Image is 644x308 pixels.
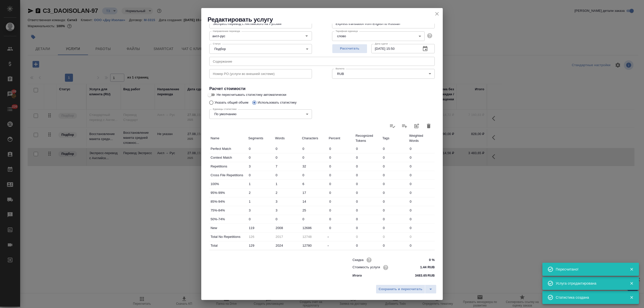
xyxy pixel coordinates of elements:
p: Скидка [352,257,364,262]
div: split button [376,285,436,294]
button: Закрыть [626,267,637,272]
input: ✎ Введи что-нибудь [328,189,354,196]
p: 50%-74% [211,217,246,222]
input: Пустое поле [301,233,328,240]
p: RUB [427,273,435,278]
input: ✎ Введи что-нибудь [247,171,274,179]
p: 3483.65 [415,273,427,278]
p: 95%-99% [211,190,246,195]
p: Characters [302,136,326,141]
input: ✎ Введи что-нибудь [274,224,301,232]
p: Perfect Match [211,146,246,151]
input: ✎ Введи что-нибудь [354,207,381,214]
button: Закрыть [626,281,637,286]
input: ✎ Введи что-нибудь [408,242,435,249]
input: ✎ Введи что-нибудь [408,154,435,161]
input: Пустое поле [381,233,408,240]
p: Name [211,136,246,141]
label: Слить статистику [398,120,411,132]
input: ✎ Введи что-нибудь [408,171,435,179]
p: 100% [211,182,246,187]
p: Repetitions [211,164,246,169]
input: ✎ Введи что-нибудь [247,154,274,161]
p: Tags [382,136,407,141]
input: ✎ Введи что-нибудь [354,163,381,170]
input: ✎ Введи что-нибудь [274,207,301,214]
input: ✎ Введи что-нибудь [354,145,381,152]
input: ✎ Введи что-нибудь [247,180,274,188]
div: Статистика создана [556,295,622,300]
span: Не пересчитывать статистику автоматически [217,92,286,97]
input: ✎ Введи что-нибудь [381,180,408,188]
input: ✎ Введи что-нибудь [274,154,301,161]
input: ✎ Введи что-нибудь [301,171,328,179]
div: Услуга отредактирована [556,281,622,286]
div: Подбор [209,44,312,54]
input: ✎ Введи что-нибудь [354,189,381,196]
button: Сохранить и пересчитать [376,285,425,294]
input: ✎ Введи что-нибудь [301,163,328,170]
input: ✎ Введи что-нибудь [301,242,328,249]
input: ✎ Введи что-нибудь [328,215,354,223]
input: ✎ Введи что-нибудь [408,207,435,214]
button: Open [303,32,310,39]
p: New [211,226,246,231]
input: Пустое поле [274,233,301,240]
p: Words [275,136,300,141]
p: Percent [329,136,353,141]
input: ✎ Введи что-нибудь [301,207,328,214]
p: Total No Repetitions [211,234,246,239]
h4: Расчет стоимости [209,86,435,92]
input: ✎ Введи что-нибудь [416,256,435,263]
button: По умолчанию [213,112,238,116]
input: ✎ Введи что-нибудь [408,180,435,188]
input: Пустое поле [247,233,274,240]
input: ✎ Введи что-нибудь [416,264,435,271]
input: ✎ Введи что-нибудь [274,242,301,249]
button: Закрыть [626,295,637,300]
input: ✎ Введи что-нибудь [328,180,354,188]
input: ✎ Введи что-нибудь [328,163,354,170]
p: Weighted Words [409,133,433,143]
input: ✎ Введи что-нибудь [408,198,435,205]
input: ✎ Введи что-нибудь [381,215,408,223]
input: ✎ Введи что-нибудь [354,180,381,188]
p: Итого [352,273,362,278]
p: 85%-94% [211,199,246,204]
input: ✎ Введи что-нибудь [354,171,381,179]
input: ✎ Введи что-нибудь [328,198,354,205]
input: Пустое поле [408,233,435,240]
div: Пересчитано! [556,267,622,272]
span: Рассчитать [335,46,365,52]
input: ✎ Введи что-нибудь [354,215,381,223]
input: ✎ Введи что-нибудь [408,189,435,196]
input: ✎ Введи что-нибудь [247,215,274,223]
input: ✎ Введи что-нибудь [354,198,381,205]
input: ✎ Введи что-нибудь [274,180,301,188]
input: ✎ Введи что-нибудь [328,171,354,179]
input: ✎ Введи что-нибудь [247,242,274,249]
input: ✎ Введи что-нибудь [328,207,354,214]
input: ✎ Введи что-нибудь [408,145,435,152]
button: Добавить статистику в работы [411,120,423,132]
input: ✎ Введи что-нибудь [381,171,408,179]
input: ✎ Введи что-нибудь [274,215,301,223]
input: ✎ Введи что-нибудь [301,198,328,205]
input: ✎ Введи что-нибудь [381,207,408,214]
input: ✎ Введи что-нибудь [328,145,354,152]
input: ✎ Введи что-нибудь [274,145,301,152]
p: Context Match [211,155,246,160]
input: ✎ Введи что-нибудь [381,163,408,170]
button: close [433,10,441,18]
div: - [328,243,354,249]
p: 75%-84% [211,208,246,213]
input: ✎ Введи что-нибудь [274,163,301,170]
p: Recognized Tokens [355,133,380,143]
div: RUB [332,69,435,78]
input: ✎ Введи что-нибудь [381,198,408,205]
input: ✎ Введи что-нибудь [301,224,328,232]
p: Cross File Repetitions [211,173,246,178]
button: RUB [336,72,345,76]
p: Segments [248,136,273,141]
p: Total [211,243,246,248]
